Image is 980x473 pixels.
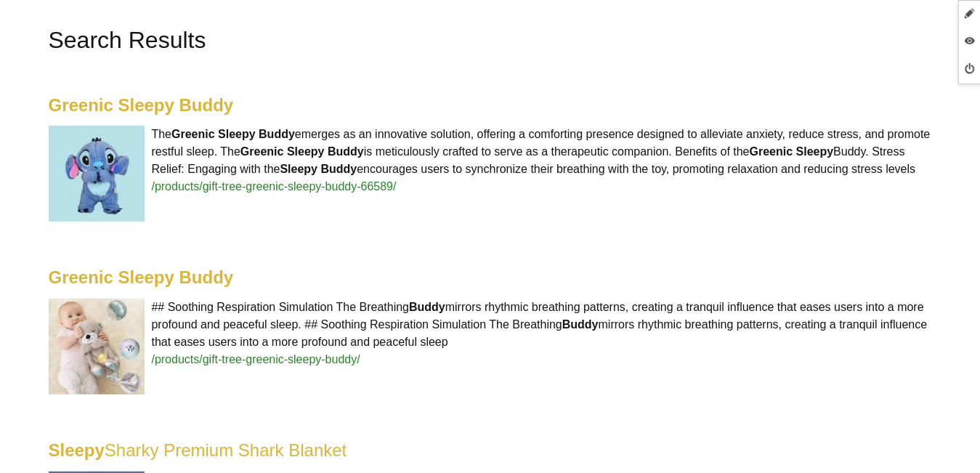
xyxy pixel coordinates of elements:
a: /products/gift-tree-greenic-sleepy-buddy/ [152,353,360,365]
highlight: Sleepy Buddy [280,163,357,175]
highlight: Greenic Sleepy Buddy [171,128,295,140]
highlight: Sleepy [49,440,105,460]
img: Greenic Sleepy Buddy [49,126,145,222]
highlight: Greenic Sleepy [750,145,834,158]
h2: Search Results [49,23,932,57]
img: Greenic Sleepy Buddy [49,299,145,395]
highlight: Buddy [409,301,445,313]
a: Greenic Sleepy Buddy [49,95,234,115]
highlight: Greenic Sleepy Buddy [240,145,364,158]
a: /products/gift-tree-greenic-sleepy-buddy-66589/ [152,180,397,193]
highlight: Buddy [562,318,599,331]
a: SleepySharky Premium Shark Blanket [49,440,347,460]
a: Greenic Sleepy Buddy [49,267,234,287]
